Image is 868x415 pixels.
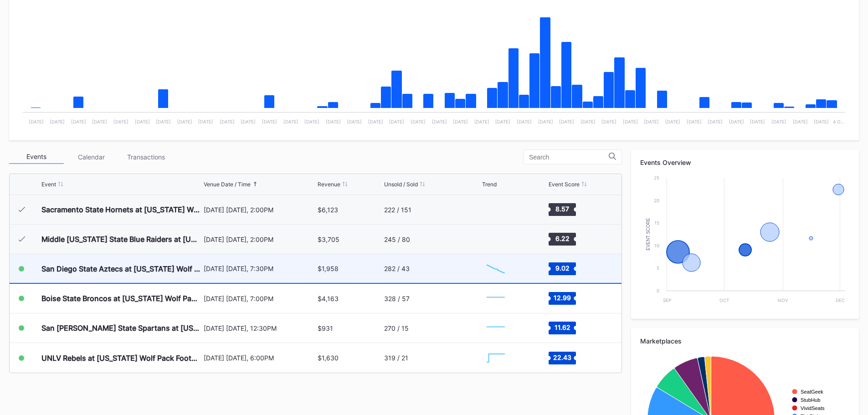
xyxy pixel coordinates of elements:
[411,119,426,124] text: [DATE]
[220,119,235,124] text: [DATE]
[204,206,316,214] div: [DATE] [DATE], 2:00PM
[482,257,509,280] svg: Chart title
[708,119,723,124] text: [DATE]
[654,220,659,225] text: 15
[657,265,659,271] text: 5
[495,119,510,124] text: [DATE]
[135,119,150,124] text: [DATE]
[41,264,201,273] div: San Diego State Aztecs at [US_STATE] Wolf Pack Football
[204,324,316,332] div: [DATE] [DATE], 12:30PM
[71,119,86,124] text: [DATE]
[368,119,383,124] text: [DATE]
[384,265,410,272] div: 282 / 43
[432,119,447,124] text: [DATE]
[41,235,201,244] div: Middle [US_STATE] State Blue Raiders at [US_STATE] Wolf Pack
[654,175,659,180] text: 25
[719,297,729,303] text: Oct
[318,265,339,272] div: $1,958
[41,323,201,333] div: San [PERSON_NAME] State Spartans at [US_STATE] Wolf Pack Football
[793,119,808,124] text: [DATE]
[204,181,251,188] div: Venue Date / Time
[482,347,509,369] svg: Chart title
[750,119,765,124] text: [DATE]
[318,181,340,188] div: Revenue
[554,294,571,302] text: 12.99
[801,389,823,395] text: SeatGeek
[601,119,616,124] text: [DATE]
[318,324,333,332] div: $931
[92,119,107,124] text: [DATE]
[304,119,319,124] text: [DATE]
[654,243,659,248] text: 10
[41,181,56,188] div: Event
[41,205,201,214] div: Sacramento State Hornets at [US_STATE] Wolf Pack Football
[814,119,829,124] text: [DATE]
[474,119,489,124] text: [DATE]
[687,119,702,124] text: [DATE]
[347,119,362,124] text: [DATE]
[640,159,850,166] div: Events Overview
[198,119,213,124] text: [DATE]
[646,218,651,251] text: Event Score
[654,198,659,203] text: 20
[326,119,341,124] text: [DATE]
[177,119,192,124] text: [DATE]
[318,206,338,214] div: $6,123
[801,397,821,403] text: StubHub
[580,119,596,124] text: [DATE]
[482,287,509,310] svg: Chart title
[833,119,844,124] text: 4 O…
[482,181,497,188] div: Trend
[64,150,118,164] div: Calendar
[549,181,580,188] div: Event Score
[640,173,850,310] svg: Chart title
[555,264,569,272] text: 9.02
[640,337,850,345] div: Marketplaces
[113,119,128,124] text: [DATE]
[665,119,680,124] text: [DATE]
[29,119,44,124] text: [DATE]
[384,295,410,302] div: 328 / 57
[318,236,339,243] div: $3,705
[657,288,659,293] text: 0
[384,236,410,243] div: 245 / 80
[836,297,845,303] text: Dec
[538,119,553,124] text: [DATE]
[41,294,201,303] div: Boise State Broncos at [US_STATE] Wolf Pack Football (Rescheduled from 10/25)
[623,119,638,124] text: [DATE]
[318,354,339,362] div: $1,630
[517,119,532,124] text: [DATE]
[555,235,569,242] text: 6.22
[204,354,316,362] div: [DATE] [DATE], 6:00PM
[553,353,571,361] text: 22.43
[453,119,468,124] text: [DATE]
[204,236,316,243] div: [DATE] [DATE], 2:00PM
[729,119,744,124] text: [DATE]
[555,205,569,213] text: 8.57
[384,206,411,214] div: 222 / 151
[778,297,788,303] text: Nov
[482,317,509,339] svg: Chart title
[318,295,339,302] div: $4,163
[644,119,659,124] text: [DATE]
[559,119,574,124] text: [DATE]
[9,150,64,164] div: Events
[482,198,509,221] svg: Chart title
[262,119,277,124] text: [DATE]
[482,228,509,251] svg: Chart title
[384,181,418,188] div: Unsold / Sold
[663,297,671,303] text: Sep
[118,150,173,164] div: Transactions
[384,324,409,332] div: 270 / 15
[283,119,298,124] text: [DATE]
[384,354,408,362] div: 319 / 21
[554,323,570,331] text: 11.62
[204,295,316,302] div: [DATE] [DATE], 7:00PM
[801,405,825,411] text: VividSeats
[389,119,404,124] text: [DATE]
[41,354,201,363] div: UNLV Rebels at [US_STATE] Wolf Pack Football
[529,154,609,161] input: Search
[156,119,171,124] text: [DATE]
[204,265,316,272] div: [DATE] [DATE], 7:30PM
[50,119,65,124] text: [DATE]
